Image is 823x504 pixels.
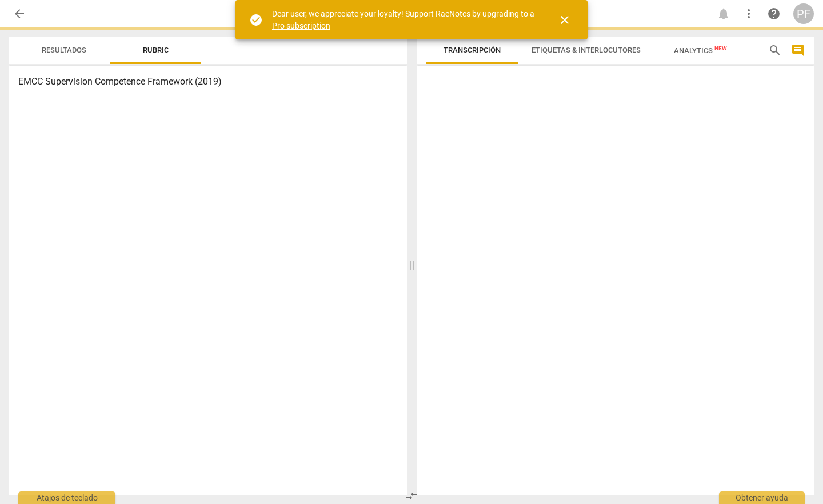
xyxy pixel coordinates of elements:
[719,491,805,504] div: Obtener ayuda
[558,13,572,27] span: close
[272,21,330,30] a: Pro subscription
[742,7,756,21] span: more_vert
[766,41,784,59] button: Buscar
[551,6,578,34] button: Cerrar
[13,7,26,21] span: arrow_back
[764,3,784,24] a: Obtener ayuda
[444,46,501,54] span: Transcripción
[42,46,86,54] span: Resultados
[674,46,727,55] span: Analytics
[249,13,263,27] span: check_circle
[768,43,782,57] span: search
[272,8,537,31] div: Dear user, we appreciate your loyalty! Support RaeNotes by upgrading to a
[791,43,805,57] span: comment
[714,45,727,51] span: New
[18,75,398,89] h3: EMCC Supervision Competence Framework (2019)
[793,3,814,24] button: PF
[405,489,418,503] span: compare_arrows
[143,46,169,54] span: Rubric
[789,41,807,59] button: Mostrar/Ocultar comentarios
[767,7,781,21] span: help
[532,46,641,54] span: Etiquetas & Interlocutores
[18,491,115,504] div: Atajos de teclado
